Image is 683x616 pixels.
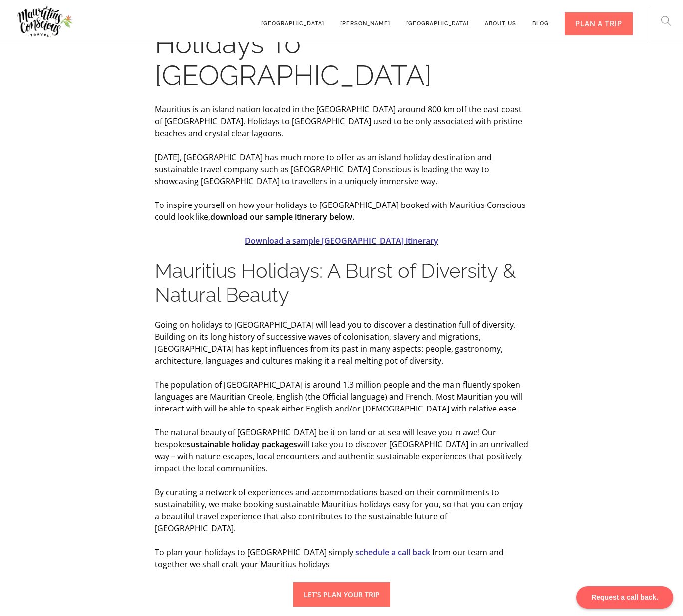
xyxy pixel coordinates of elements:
strong: sustainable holiday packages [187,439,297,450]
p: By curating a network of experiences and accommodations based on their commitments to sustainabil... [155,486,529,534]
h1: Holidays To [GEOGRAPHIC_DATA] [155,27,529,91]
p: To plan your holidays to [GEOGRAPHIC_DATA] simply from our team and together we shall craft your ... [155,546,529,570]
strong: download our sample itinerary below. [210,211,354,222]
a: About us [485,5,516,33]
a: PLAN A TRIP [565,5,633,33]
span: [DATE], [GEOGRAPHIC_DATA] has much more to offer as an island holiday destination and sustainable... [155,152,492,187]
a: Download a sample [GEOGRAPHIC_DATA] itinerary [245,235,438,246]
p: Going on holidays to [GEOGRAPHIC_DATA] will lead you to discover a destination full of diversity.... [155,319,529,367]
a: LET’S PLAN YOUR TRIP [293,582,390,607]
a: Blog [532,5,549,33]
h2: Mauritius Holidays: A Burst of Diversity & Natural Beauty [155,259,529,307]
span: The natural beauty of [GEOGRAPHIC_DATA] be it on land or at sea will leave you in awe! Our bespok... [155,427,528,474]
a: [GEOGRAPHIC_DATA] [261,5,324,33]
a: [PERSON_NAME] [340,5,390,33]
img: Mauritius Conscious Travel [16,3,74,40]
a: [GEOGRAPHIC_DATA] [406,5,469,33]
p: Mauritius is an island nation located in the [GEOGRAPHIC_DATA] around 800 km off the east coast o... [155,103,529,139]
div: Request a call back. [576,586,673,609]
p: To inspire yourself on how your holidays to [GEOGRAPHIC_DATA] booked with Mauritius Conscious cou... [155,199,529,223]
p: The population of [GEOGRAPHIC_DATA] is around 1.3 million people and the main fluently spoken lan... [155,379,529,414]
div: PLAN A TRIP [565,12,633,35]
a: schedule a call back [355,547,430,558]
